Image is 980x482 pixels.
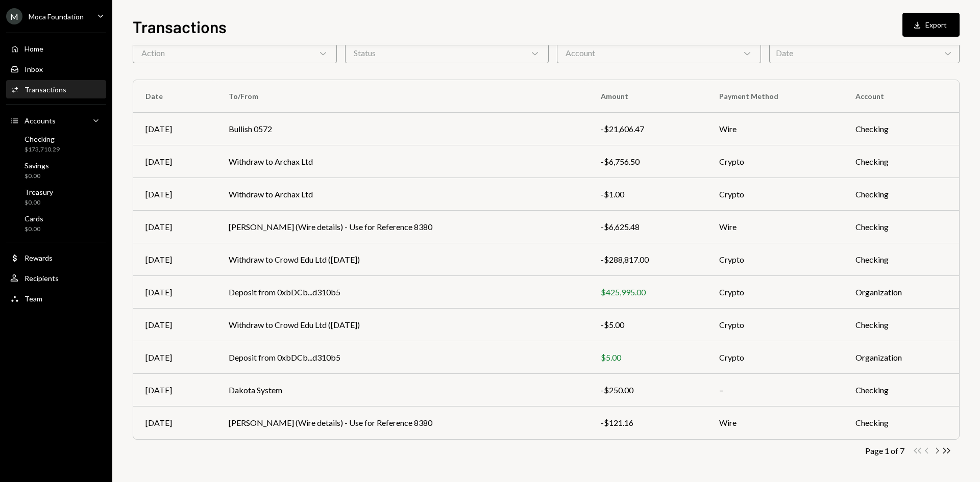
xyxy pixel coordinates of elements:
div: -$21,606.47 [601,123,695,135]
div: Account [557,43,761,63]
td: Checking [843,243,959,276]
div: [DATE] [145,286,204,298]
div: Team [24,294,42,303]
div: -$250.00 [601,384,695,396]
a: Cards$0.00 [6,211,106,236]
button: Export [902,13,960,37]
div: [DATE] [145,123,204,135]
td: Withdraw to Crowd Edu Ltd ([DATE]) [216,243,589,276]
th: Account [843,80,959,113]
h1: Transactions [133,16,227,37]
td: Deposit from 0xbDCb...d310b5 [216,341,589,374]
td: Withdraw to Archax Ltd [216,145,589,178]
td: Crypto [707,243,843,276]
a: Savings$0.00 [6,158,106,183]
td: Bullish 0572 [216,113,589,145]
div: Date [769,43,960,63]
td: Checking [843,113,959,145]
td: Deposit from 0xbDCb...d310b5 [216,276,589,309]
th: Date [133,80,216,113]
a: Recipients [6,269,106,287]
div: -$6,756.50 [601,156,695,168]
div: [DATE] [145,253,204,266]
td: Wire [707,211,843,243]
td: Crypto [707,178,843,211]
div: [DATE] [145,319,204,331]
td: Crypto [707,145,843,178]
td: Checking [843,407,959,439]
td: Crypto [707,341,843,374]
td: Checking [843,374,959,407]
a: Home [6,39,106,58]
td: Withdraw to Crowd Edu Ltd ([DATE]) [216,309,589,341]
div: [DATE] [145,417,204,429]
td: Checking [843,211,959,243]
div: -$288,817.00 [601,253,695,266]
div: Cards [24,214,43,223]
div: Checking [24,135,60,143]
div: [DATE] [145,156,204,168]
td: [PERSON_NAME] (Wire details) - Use for Reference 8380 [216,211,589,243]
div: Rewards [24,253,53,262]
div: Status [345,43,549,63]
div: $173,710.29 [24,145,60,154]
div: Moca Foundation [29,12,84,21]
td: Organization [843,341,959,374]
div: M [6,8,22,24]
div: $5.00 [601,351,695,364]
a: Team [6,289,106,308]
div: Recipients [24,274,59,283]
a: Rewards [6,248,106,267]
div: $0.00 [24,198,53,207]
div: Action [133,43,337,63]
div: Inbox [24,65,43,73]
a: Treasury$0.00 [6,185,106,209]
div: -$6,625.48 [601,221,695,233]
a: Transactions [6,80,106,98]
div: -$5.00 [601,319,695,331]
td: Crypto [707,276,843,309]
div: Treasury [24,188,53,196]
div: Savings [24,161,49,170]
a: Accounts [6,111,106,130]
td: Wire [707,407,843,439]
div: -$121.16 [601,417,695,429]
a: Checking$173,710.29 [6,132,106,156]
div: Home [24,44,43,53]
div: [DATE] [145,384,204,396]
div: $0.00 [24,225,43,234]
div: $425,995.00 [601,286,695,298]
td: Withdraw to Archax Ltd [216,178,589,211]
th: To/From [216,80,589,113]
td: Wire [707,113,843,145]
th: Payment Method [707,80,843,113]
td: Checking [843,178,959,211]
div: Transactions [24,85,66,94]
div: $0.00 [24,172,49,181]
td: [PERSON_NAME] (Wire details) - Use for Reference 8380 [216,407,589,439]
a: Inbox [6,60,106,78]
th: Amount [589,80,707,113]
td: Checking [843,309,959,341]
td: Dakota System [216,374,589,407]
div: -$1.00 [601,188,695,200]
td: Checking [843,145,959,178]
div: [DATE] [145,221,204,233]
div: [DATE] [145,188,204,200]
div: Accounts [24,116,56,125]
td: Organization [843,276,959,309]
td: Crypto [707,309,843,341]
td: – [707,374,843,407]
div: Page 1 of 7 [865,446,904,455]
div: [DATE] [145,351,204,364]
